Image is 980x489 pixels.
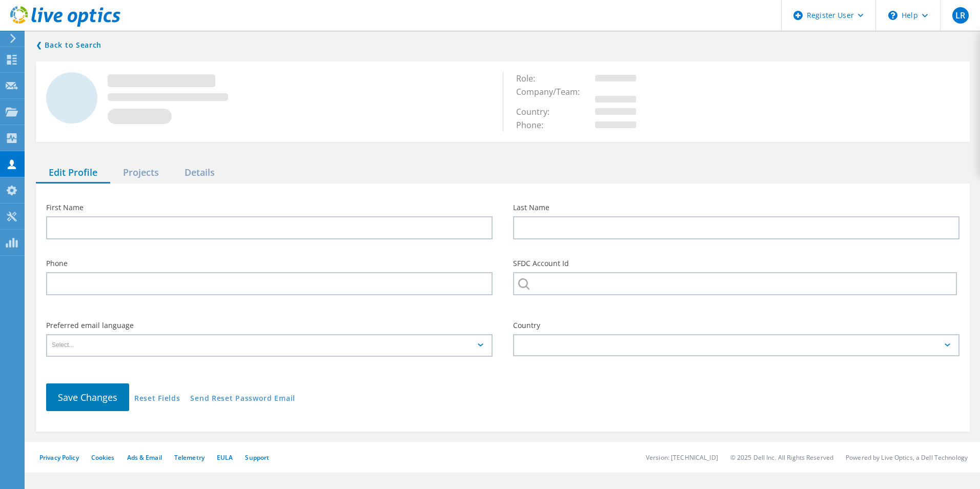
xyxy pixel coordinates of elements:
[46,383,129,411] button: Save Changes
[39,453,79,462] a: Privacy Policy
[46,204,493,211] label: First Name
[58,391,117,403] span: Save Changes
[955,11,965,19] span: LR
[36,39,101,51] a: Back to search
[134,395,180,403] a: Reset Fields
[46,260,493,267] label: Phone
[513,260,959,267] label: SFDC Account Id
[172,162,228,184] div: Details
[888,11,897,20] svg: \n
[516,106,560,117] span: Country:
[516,73,545,84] span: Role:
[91,453,115,462] a: Cookies
[110,162,172,184] div: Projects
[36,162,110,184] div: Edit Profile
[730,453,833,462] li: © 2025 Dell Inc. All Rights Reserved
[846,453,968,462] li: Powered by Live Optics, a Dell Technology
[516,119,554,131] span: Phone:
[245,453,269,462] a: Support
[174,453,205,462] a: Telemetry
[513,204,959,211] label: Last Name
[127,453,162,462] a: Ads & Email
[10,22,120,29] a: Live Optics Dashboard
[646,453,718,462] li: Version: [TECHNICAL_ID]
[217,453,233,462] a: EULA
[46,322,493,329] label: Preferred email language
[513,322,959,329] label: Country
[190,395,295,403] a: Send Reset Password Email
[516,86,590,97] span: Company/Team:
